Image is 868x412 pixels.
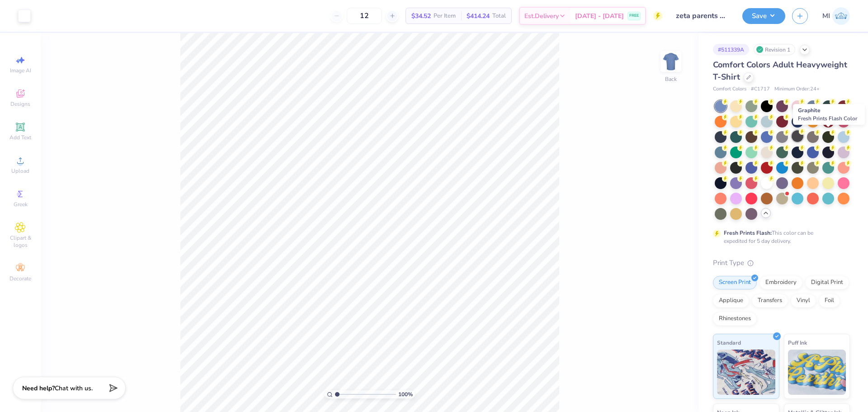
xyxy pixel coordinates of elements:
[434,11,456,21] span: Per Item
[752,294,788,308] div: Transfers
[832,7,850,25] img: Ma. Isabella Adad
[805,276,849,289] div: Digital Print
[467,11,490,21] span: $414.24
[575,11,624,21] span: [DATE] - [DATE]
[665,75,677,83] div: Back
[9,134,31,141] span: Add Text
[9,275,31,282] span: Decorate
[347,8,382,24] input: – –
[713,59,847,82] span: Comfort Colors Adult Heavyweight T-Shirt
[788,338,807,347] span: Puff Ink
[751,85,770,93] span: # C1717
[398,390,413,398] span: 100 %
[713,44,749,55] div: # 511339A
[713,276,757,289] div: Screen Print
[10,67,31,74] span: Image AI
[492,11,506,21] span: Total
[713,85,746,93] span: Comfort Colors
[724,229,835,245] div: This color can be expedited for 5 day delivery.
[629,13,639,19] span: FREE
[55,384,93,393] span: Chat with us.
[793,104,865,125] div: Graphite
[713,258,850,268] div: Print Type
[822,11,830,21] span: MI
[411,11,431,21] span: $34.52
[822,7,850,25] a: MI
[754,44,795,55] div: Revision 1
[724,229,772,237] strong: Fresh Prints Flash:
[669,7,736,25] input: Untitled Design
[798,115,857,122] span: Fresh Prints Flash Color
[524,11,559,21] span: Est. Delivery
[14,201,28,208] span: Greek
[759,276,802,289] div: Embroidery
[774,85,820,93] span: Minimum Order: 24 +
[713,312,757,326] div: Rhinestones
[819,294,840,308] div: Foil
[5,234,36,249] span: Clipart & logos
[742,8,785,24] button: Save
[713,294,749,308] div: Applique
[22,384,55,393] strong: Need help?
[662,52,680,71] img: Back
[10,100,30,108] span: Designs
[11,167,29,175] span: Upload
[717,350,775,395] img: Standard
[717,338,741,347] span: Standard
[791,294,816,308] div: Vinyl
[788,350,846,395] img: Puff Ink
